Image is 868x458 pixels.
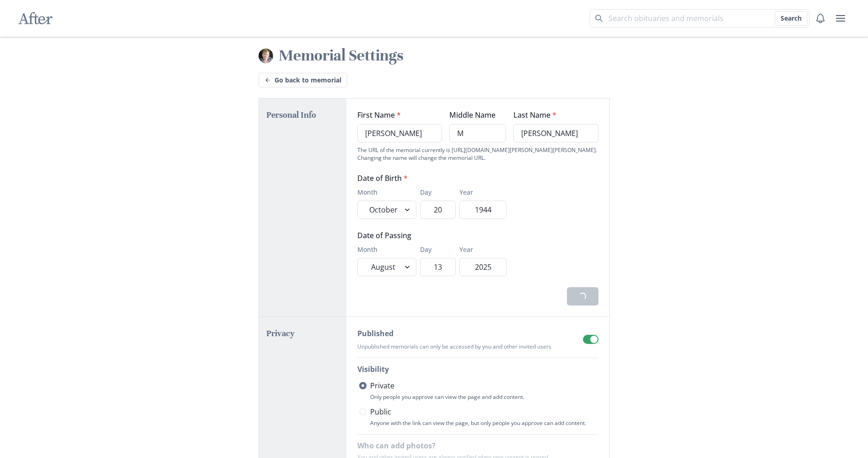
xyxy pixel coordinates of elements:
[370,380,394,391] span: Private
[459,187,501,197] label: Year
[357,328,546,339] label: Published
[357,245,411,254] label: Month
[357,146,598,162] div: The URL of the memorial currently is [URL][DOMAIN_NAME][PERSON_NAME][PERSON_NAME]. Changing the n...
[449,109,501,120] label: Middle Name
[811,9,830,27] button: Notifications
[357,440,436,451] legend: Who can add photos?
[370,419,598,427] div: Anyone with the link can view the page, but only people you approve can add content.
[357,173,501,184] legend: Date of Birth
[266,328,340,339] h2: Privacy
[266,109,340,120] h2: Personal Info
[259,49,273,63] img: Avatar: SC
[420,245,450,254] label: Day
[831,9,850,27] button: user menu
[775,11,808,26] button: Search
[370,393,598,401] div: Only people you approve can view the page and add content.
[357,343,551,350] div: Unpublished memorials can only be accessed by you and other invited users
[590,9,809,27] input: Search term
[420,187,450,197] label: Day
[370,406,391,417] span: Public
[513,109,593,120] label: Last Name
[357,187,411,197] label: Month
[357,109,437,120] label: First Name
[279,46,610,65] h1: Memorial Settings
[357,230,501,241] legend: Date of Passing
[259,73,347,87] a: Go back to memorial
[459,245,501,254] label: Year
[357,364,389,375] legend: Visibility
